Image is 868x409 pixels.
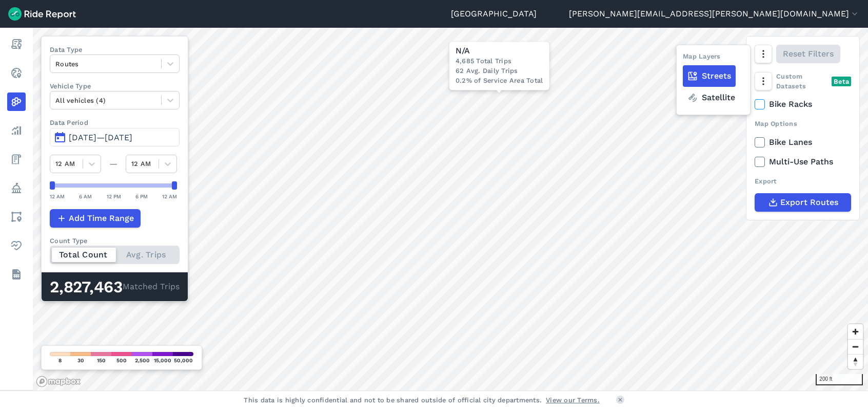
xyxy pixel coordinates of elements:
[69,212,134,225] span: Add Time Range
[162,192,177,201] div: 12 AM
[36,376,81,387] a: Mapbox logo
[848,324,863,339] button: Zoom in
[7,236,26,255] a: Health
[50,118,180,127] label: Data Period
[456,46,543,56] div: N/A
[546,395,600,405] a: View our Terms.
[451,8,537,20] a: [GEOGRAPHIC_DATA]
[107,192,121,201] div: 12 PM
[783,48,834,60] span: Reset Filters
[569,8,860,20] button: [PERSON_NAME][EMAIL_ADDRESS][PERSON_NAME][DOMAIN_NAME]
[7,265,26,284] a: Datasets
[33,28,868,391] canvas: Map
[755,193,851,212] button: Export Routes
[683,87,740,108] label: Satellite
[135,192,148,201] div: 6 PM
[755,71,851,91] div: Custom Datasets
[50,209,141,228] button: Add Time Range
[848,354,863,369] button: Reset bearing to north
[780,196,838,209] span: Export Routes
[755,156,851,168] label: Multi-Use Paths
[7,35,26,53] a: Report
[7,179,26,197] a: Policy
[848,339,863,354] button: Zoom out
[50,192,65,201] div: 12 AM
[50,281,123,294] div: 2,827,463
[50,128,180,146] button: [DATE]—[DATE]
[79,192,92,201] div: 6 AM
[69,133,132,142] span: [DATE]—[DATE]
[7,64,26,82] a: Realtime
[50,45,180,54] label: Data Type
[7,208,26,226] a: Areas
[42,272,188,301] div: Matched Trips
[755,136,851,148] label: Bike Lanes
[755,176,851,186] div: Export
[7,121,26,140] a: Analyze
[7,92,26,111] a: Heatmaps
[456,76,543,86] div: 0.2% of Service Area Total
[832,77,851,86] div: Beta
[755,119,851,128] div: Map Options
[50,236,180,246] div: Count Type
[8,7,76,21] img: Ride Report
[456,66,543,76] div: 62 Avg. Daily Trips
[101,158,126,170] div: —
[816,374,863,385] div: 200 ft
[683,65,736,87] label: Streets
[50,81,180,91] label: Vehicle Type
[7,150,26,169] a: Fees
[776,45,840,63] button: Reset Filters
[683,51,721,65] div: Map Layers
[456,56,543,66] div: 4,685 Total Trips
[755,98,851,110] label: Bike Racks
